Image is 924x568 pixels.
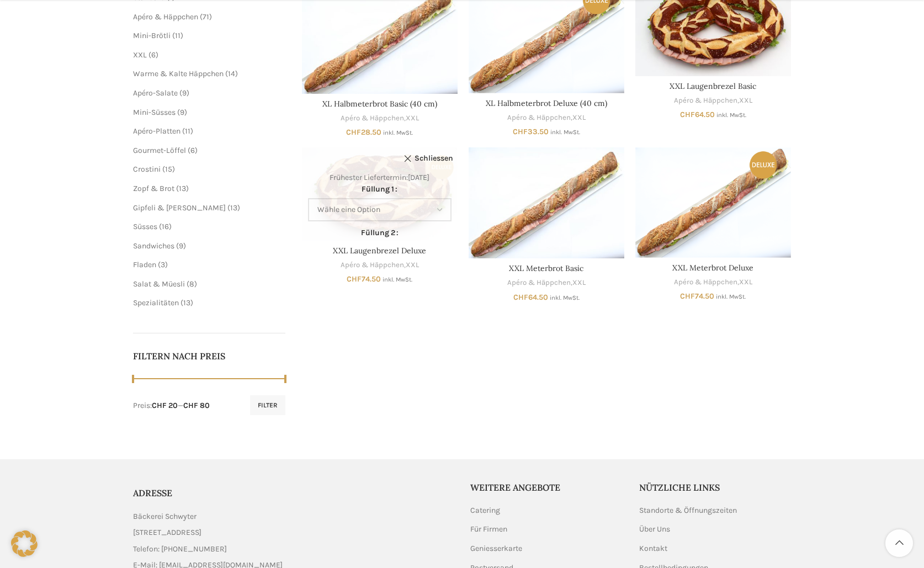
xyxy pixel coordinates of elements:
div: , [635,277,791,288]
a: Apéro-Platten [133,126,180,136]
a: XXL Meterbrot Basic [509,263,583,273]
span: 13 [179,184,186,193]
bdi: 74.50 [680,291,714,301]
a: XXL [739,95,752,106]
a: Scroll to top button [885,529,913,557]
span: CHF [680,110,695,119]
span: CHF [513,293,528,302]
bdi: 64.50 [513,293,548,302]
a: XL Halbmeterbrot Basic (40 cm) [322,99,437,109]
a: Apéro & Häppchen [341,260,404,270]
a: Apéro & Häppchen [507,278,571,288]
a: Crostini [133,164,161,174]
a: XXL Laugenbrezel Basic [670,81,756,91]
a: Standorte & Öffnungszeiten [639,505,738,516]
a: Für Firmen [470,524,508,535]
a: Apéro & Häppchen [341,113,404,124]
a: Über Uns [639,524,671,535]
a: Catering [470,505,501,516]
a: Gipfeli & [PERSON_NAME] [133,203,226,213]
a: Sandwiches [133,241,174,251]
a: XXL Laugenbrezel Deluxe [333,246,426,256]
a: XXL Meterbrot Deluxe [635,147,791,257]
small: inkl. MwSt. [716,293,746,300]
a: Kontakt [639,543,668,554]
small: inkl. MwSt. [716,112,746,119]
a: XXL [572,113,586,123]
h5: Weitere Angebote [470,481,623,493]
label: Füllung 2 [361,227,399,239]
span: 9 [182,88,187,98]
a: Apéro & Häppchen [674,95,737,106]
a: XXL [406,113,419,124]
span: [DATE] [330,173,429,182]
div: Preis: — [133,400,210,411]
a: Zopf & Brot [133,184,174,193]
span: 15 [165,164,172,174]
a: XXL [739,277,752,288]
div: , [469,113,624,123]
a: List item link [133,543,454,555]
a: Fladen [133,260,156,269]
small: inkl. MwSt. [550,294,580,301]
span: Bäckerei Schwyter [133,511,197,523]
a: Mini-Brötli [133,31,171,40]
bdi: 33.50 [513,127,549,136]
a: Apéro & Häppchen [674,277,737,288]
span: CHF [346,128,361,137]
span: ADRESSE [133,487,172,498]
bdi: 64.50 [680,110,715,119]
span: 71 [203,12,209,22]
span: 11 [175,31,180,40]
span: 6 [190,146,195,155]
button: Filter [250,395,285,415]
span: 13 [183,298,190,307]
span: CHF [347,274,362,284]
a: XXL Meterbrot Basic [469,147,624,258]
span: 8 [189,279,194,289]
span: Spezialitäten [133,298,179,307]
span: CHF 80 [183,401,210,410]
span: 16 [162,222,169,231]
a: Salat & Müesli [133,279,185,289]
a: XL Halbmeterbrot Deluxe (40 cm) [486,98,607,108]
a: Süsses [133,222,157,231]
a: Apéro & Häppchen [507,113,571,123]
small: inkl. MwSt. [383,129,413,136]
a: Schliessen [403,150,453,167]
small: inkl. MwSt. [550,129,580,136]
span: [STREET_ADDRESS] [133,527,201,539]
span: 11 [185,126,190,136]
div: , [635,95,791,106]
a: Mini-Süsses [133,108,176,117]
div: , [469,278,624,288]
span: 9 [180,108,184,117]
h5: Filtern nach Preis [133,350,285,362]
span: 9 [179,241,183,251]
div: , [302,260,458,270]
span: 13 [230,203,237,213]
h5: Nützliche Links [639,481,792,493]
a: XXL [133,50,147,60]
a: Warme & Kalte Häppchen [133,69,224,78]
a: XXL Meterbrot Deluxe [672,263,753,273]
span: CHF [680,291,695,301]
bdi: 28.50 [346,128,381,137]
small: inkl. MwSt. [383,276,412,283]
a: XXL [572,278,586,288]
a: Apéro & Häppchen [133,12,198,22]
span: 6 [151,50,156,60]
div: , [302,113,458,124]
label: Füllung 1 [362,183,397,195]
